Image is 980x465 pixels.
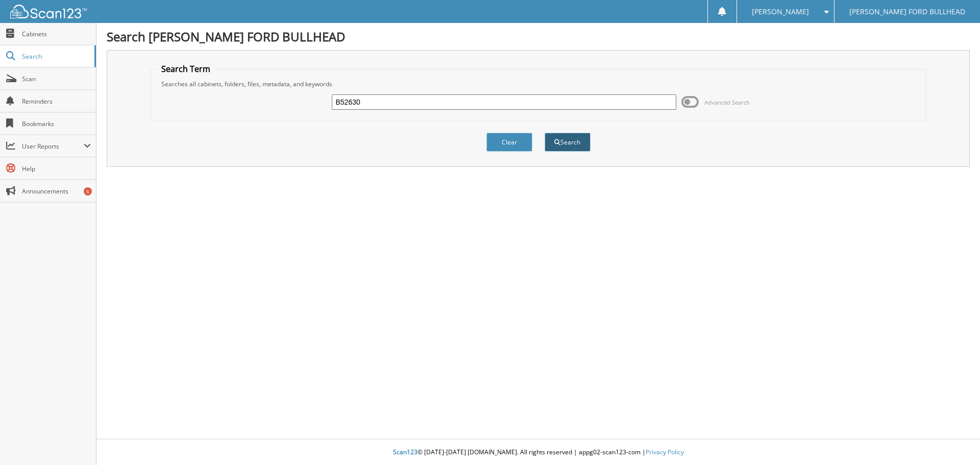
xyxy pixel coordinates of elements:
[393,448,418,456] span: Scan123
[704,99,750,106] span: Advanced Search
[646,448,684,456] a: Privacy Policy
[96,440,980,465] div: © [DATE]-[DATE] [DOMAIN_NAME]. All rights reserved | appg02-scan123-com |
[929,416,980,465] iframe: Chat Widget
[22,142,84,151] span: User Reports
[545,133,591,152] button: Search
[22,97,91,106] span: Reminders
[849,9,965,15] span: [PERSON_NAME] FORD BULLHEAD
[22,30,91,38] span: Cabinets
[22,164,91,173] span: Help
[22,52,89,61] span: Search
[156,80,921,88] div: Searches all cabinets, folders, files, metadata, and keywords
[486,133,532,152] button: Clear
[22,187,91,195] span: Announcements
[84,187,92,195] div: 6
[10,5,87,18] img: scan123-logo-white.svg
[752,9,809,15] span: [PERSON_NAME]
[22,119,91,128] span: Bookmarks
[156,63,215,75] legend: Search Term
[22,75,91,83] span: Scan
[107,28,970,45] h1: Search [PERSON_NAME] FORD BULLHEAD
